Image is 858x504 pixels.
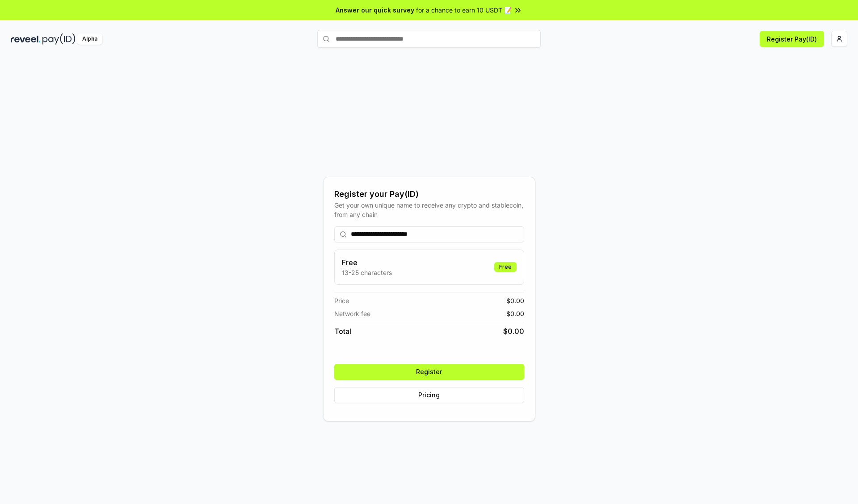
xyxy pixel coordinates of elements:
[506,296,524,305] span: $ 0.00
[334,309,370,318] span: Network fee
[342,257,392,268] h3: Free
[334,364,524,380] button: Register
[760,31,824,47] button: Register Pay(ID)
[334,188,524,200] div: Register your Pay(ID)
[336,5,414,15] span: Answer our quick survey
[334,326,351,337] span: Total
[334,387,524,403] button: Pricing
[11,33,41,45] img: reveel_dark
[334,296,349,305] span: Price
[342,268,392,277] p: 13-25 characters
[506,309,524,318] span: $ 0.00
[334,200,524,219] div: Get your own unique name to receive any crypto and stablecoin, from any chain
[503,326,524,337] span: $ 0.00
[416,5,512,15] span: for a chance to earn 10 USDT 📝
[494,262,517,272] div: Free
[77,33,102,45] div: Alpha
[42,33,76,45] img: pay_id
